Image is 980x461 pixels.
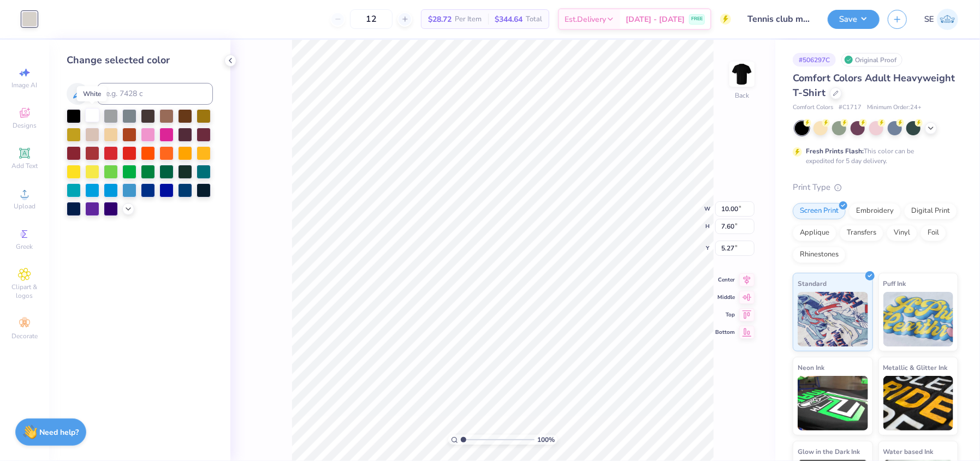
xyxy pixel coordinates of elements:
[11,332,38,340] span: Decorate
[77,86,107,101] div: White
[691,15,703,23] span: FREE
[428,14,452,25] span: $28.72
[798,446,860,457] span: Glow in the Dark Ink
[793,247,846,263] div: Rhinestones
[739,8,819,30] input: Untitled Design
[731,63,753,85] img: Back
[455,14,482,25] span: Per Item
[793,71,955,99] span: Comfort Colors Adult Heavyweight T-Shirt
[793,53,836,67] div: # 506297C
[883,362,948,373] span: Metallic & Glitter Ink
[12,81,38,89] span: Image AI
[13,121,37,130] span: Designs
[806,147,864,155] strong: Fresh Prints Flash:
[924,13,934,26] span: SE
[97,83,213,105] input: e.g. 7428 c
[840,225,883,241] div: Transfers
[937,9,958,30] img: Shirley Evaleen B
[5,283,44,300] span: Clipart & logos
[924,9,958,30] a: SE
[715,276,735,284] span: Center
[849,203,901,219] div: Embroidery
[920,225,946,241] div: Foil
[883,292,954,346] img: Puff Ink
[798,292,868,346] img: Standard
[11,161,38,170] span: Add Text
[793,103,833,112] span: Comfort Colors
[798,362,824,373] span: Neon Ink
[715,294,735,301] span: Middle
[40,427,79,438] strong: Need help?
[793,181,958,194] div: Print Type
[839,103,862,112] span: # C1717
[883,446,934,457] span: Water based Ink
[793,203,846,219] div: Screen Print
[715,311,735,319] span: Top
[887,225,917,241] div: Vinyl
[67,53,213,68] div: Change selected color
[883,376,954,430] img: Metallic & Glitter Ink
[350,9,393,29] input: – –
[806,146,940,166] div: This color can be expedited for 5 day delivery.
[495,14,522,25] span: $344.64
[798,376,868,430] img: Neon Ink
[798,278,827,289] span: Standard
[16,242,33,251] span: Greek
[565,14,606,25] span: Est. Delivery
[626,14,685,25] span: [DATE] - [DATE]
[537,435,555,445] span: 100 %
[526,14,542,25] span: Total
[735,91,749,100] div: Back
[883,278,906,289] span: Puff Ink
[841,53,902,67] div: Original Proof
[904,203,957,219] div: Digital Print
[793,225,836,241] div: Applique
[715,328,735,336] span: Bottom
[14,202,35,211] span: Upload
[867,103,922,112] span: Minimum Order: 24 +
[828,10,880,29] button: Save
